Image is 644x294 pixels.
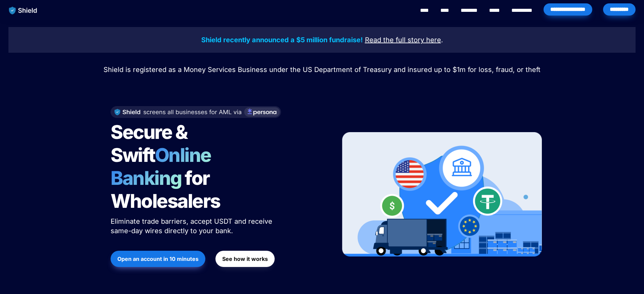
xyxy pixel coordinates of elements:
strong: See how it works [222,255,268,262]
a: Read the full story [365,37,424,44]
span: Shield is registered as a Money Services Business under the US Department of Treasury and insured... [103,66,540,74]
u: Read the full story [365,36,424,44]
span: . [441,36,443,44]
span: Eliminate trade barriers, accept USDT and receive same-day wires directly to your bank. [111,217,274,235]
a: Open an account in 10 minutes [111,247,205,270]
span: Online Banking [111,144,218,190]
u: here [426,36,441,44]
strong: Shield recently announced a $5 million fundraise! [201,36,363,44]
img: website logo [6,3,41,18]
a: here [426,37,441,44]
button: See how it works [215,251,275,267]
button: Open an account in 10 minutes [111,251,205,267]
span: for Wholesalers [111,167,220,213]
span: Secure & Swift [111,121,190,167]
a: See how it works [215,247,275,270]
strong: Open an account in 10 minutes [117,255,199,262]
